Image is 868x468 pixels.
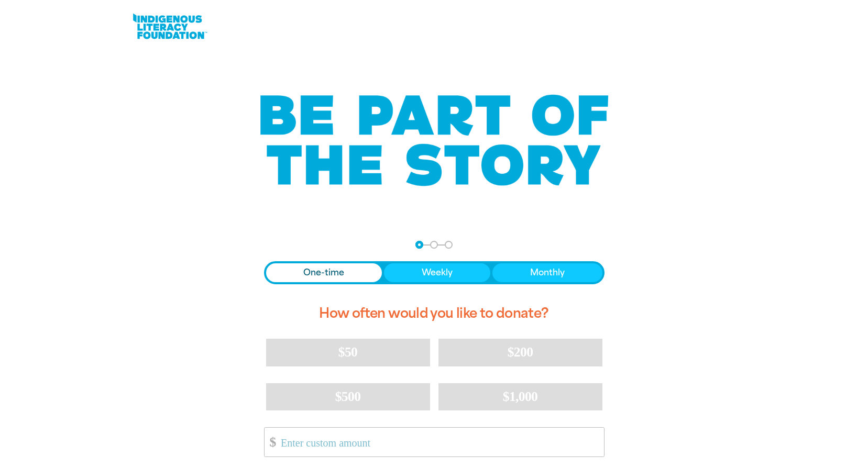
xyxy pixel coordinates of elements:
button: $1,000 [438,383,602,410]
button: Navigate to step 1 of 3 to enter your donation amount [415,241,423,249]
img: Be part of the story [251,74,618,207]
span: $50 [338,344,357,360]
button: $500 [266,383,430,410]
span: Weekly [422,266,453,279]
span: One-time [303,266,344,279]
input: Enter custom amount [273,428,603,456]
button: Weekly [384,263,490,282]
button: Navigate to step 3 of 3 to enter your payment details [445,241,453,249]
button: One-time [266,263,382,282]
button: Navigate to step 2 of 3 to enter your details [430,241,438,249]
span: Monthly [530,266,565,279]
span: $500 [335,389,361,404]
span: $1,000 [503,389,538,404]
span: $ [265,430,276,454]
div: Donation frequency [264,261,605,284]
button: $50 [266,339,430,366]
button: $200 [438,339,602,366]
button: Monthly [492,263,602,282]
span: $200 [508,344,533,360]
h2: How often would you like to donate? [264,297,605,330]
